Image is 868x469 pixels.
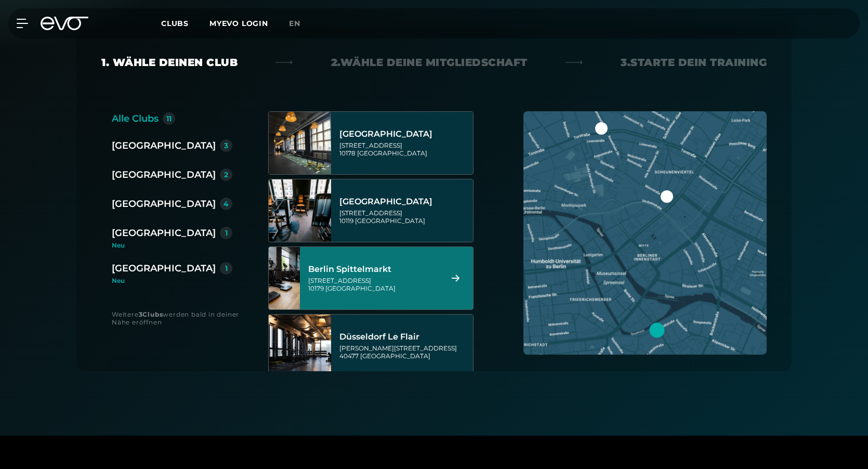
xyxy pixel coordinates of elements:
[112,197,216,211] div: [GEOGRAPHIC_DATA]
[112,242,241,249] div: Neu
[339,344,470,360] div: [PERSON_NAME][STREET_ADDRESS] 40477 [GEOGRAPHIC_DATA]
[289,19,300,28] span: en
[112,138,216,153] div: [GEOGRAPHIC_DATA]
[223,200,229,207] div: 4
[269,315,331,377] img: Düsseldorf Le Flair
[224,142,228,149] div: 3
[112,310,247,326] div: Weitere werden bald in deiner Nähe eröffnen
[225,229,228,237] div: 1
[209,19,268,28] a: MYEVO LOGIN
[523,111,767,355] img: map
[225,265,228,272] div: 1
[253,247,315,309] img: Berlin Spittelmarkt
[161,18,209,28] a: Clubs
[339,141,470,157] div: [STREET_ADDRESS] 10178 [GEOGRAPHIC_DATA]
[331,55,528,70] div: 2. Wähle deine Mitgliedschaft
[289,18,313,30] a: en
[166,115,172,122] div: 11
[621,55,767,70] div: 3. Starte dein Training
[139,310,143,318] strong: 3
[142,310,163,318] strong: Clubs
[101,55,238,70] div: 1. Wähle deinen Club
[112,261,216,276] div: [GEOGRAPHIC_DATA]
[339,209,470,225] div: [STREET_ADDRESS] 10119 [GEOGRAPHIC_DATA]
[112,111,159,126] div: Alle Clubs
[269,112,331,174] img: Berlin Alexanderplatz
[339,332,470,342] div: Düsseldorf Le Flair
[112,167,216,182] div: [GEOGRAPHIC_DATA]
[112,226,216,240] div: [GEOGRAPHIC_DATA]
[112,278,232,284] div: Neu
[339,197,470,207] div: [GEOGRAPHIC_DATA]
[308,277,439,292] div: [STREET_ADDRESS] 10179 [GEOGRAPHIC_DATA]
[224,171,228,178] div: 2
[161,19,189,28] span: Clubs
[269,179,331,242] img: Berlin Rosenthaler Platz
[308,264,439,275] div: Berlin Spittelmarkt
[339,129,470,139] div: [GEOGRAPHIC_DATA]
